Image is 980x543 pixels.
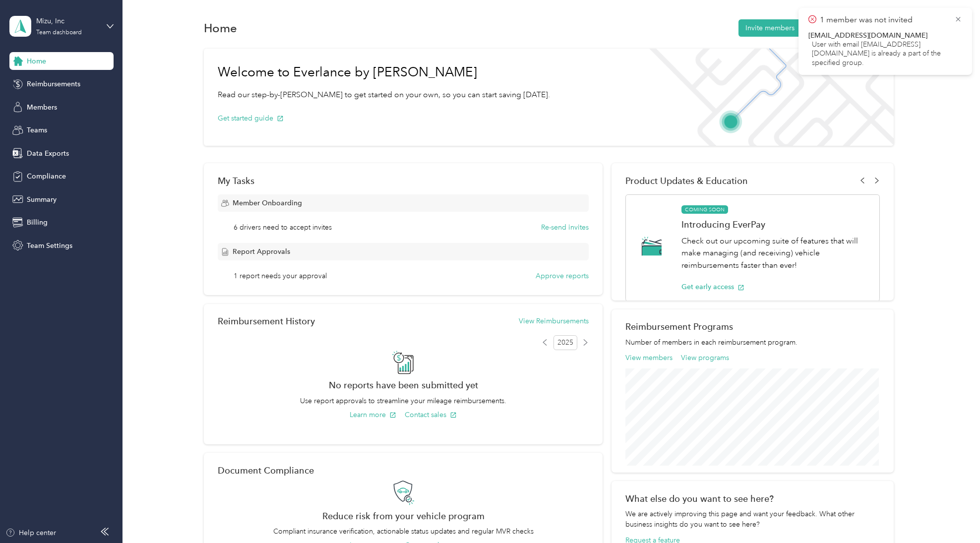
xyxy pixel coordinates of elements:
[625,337,880,348] p: Number of members in each reimbursement program.
[27,148,69,159] span: Data Exports
[681,219,869,230] h1: Introducing EverPay
[808,40,962,67] div: User with email [EMAIL_ADDRESS][DOMAIN_NAME] is already a part of the specified group.
[808,31,962,40] div: [EMAIL_ADDRESS][DOMAIN_NAME]
[27,194,57,205] span: Summary
[27,79,80,89] span: Reimbursements
[218,511,589,521] h2: Reduce risk from your vehicle program
[27,217,48,228] span: Billing
[27,125,47,135] span: Teams
[36,30,82,36] div: Team dashboard
[204,23,237,33] h1: Home
[519,316,589,326] button: View Reimbursements
[27,102,57,113] span: Members
[218,64,550,80] h1: Welcome to Everlance by [PERSON_NAME]
[625,353,673,363] button: View members
[218,89,550,101] p: Read our step-by-[PERSON_NAME] to get started on your own, so you can start saving [DATE].
[541,222,589,233] button: Re-send invites
[233,198,302,208] span: Member Onboarding
[625,321,880,332] h2: Reimbursement Programs
[27,171,66,181] span: Compliance
[681,353,729,363] button: View programs
[218,465,314,476] h2: Document Compliance
[350,410,396,420] button: Learn more
[5,528,56,538] button: Help center
[681,235,869,272] p: Check out our upcoming suite of features that will make managing (and receiving) vehicle reimburs...
[218,526,589,537] p: Compliant insurance verification, actionable status updates and regular MVR checks
[536,271,589,281] button: Approve reports
[625,509,880,530] div: We are actively improving this page and want your feedback. What other business insights do you w...
[639,49,894,146] img: Welcome to everlance
[218,380,589,390] h2: No reports have been submitted yet
[738,19,801,37] button: Invite members
[27,241,72,251] span: Team Settings
[681,282,744,292] button: Get early access
[234,222,332,233] span: 6 drivers need to accept invites
[27,56,46,66] span: Home
[625,493,880,504] div: What else do you want to see here?
[553,335,577,350] span: 2025
[924,487,980,543] iframe: Everlance-gr Chat Button Frame
[820,14,947,26] p: 1 member was not invited
[234,271,327,281] span: 1 report needs your approval
[218,396,589,406] p: Use report approvals to streamline your mileage reimbursements.
[218,176,589,186] div: My Tasks
[233,246,290,257] span: Report Approvals
[405,410,457,420] button: Contact sales
[218,316,315,326] h2: Reimbursement History
[36,16,98,26] div: Mizu, Inc
[681,205,728,214] span: COMING SOON
[625,176,748,186] span: Product Updates & Education
[218,113,284,123] button: Get started guide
